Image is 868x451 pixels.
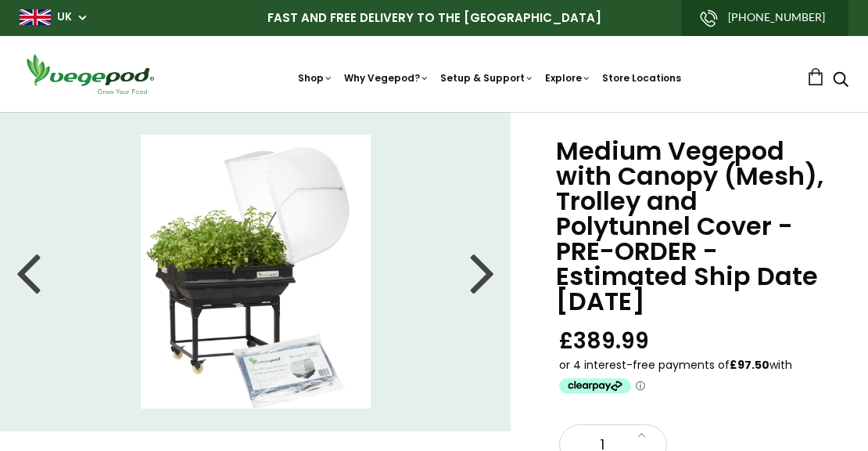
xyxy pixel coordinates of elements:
a: Explore [545,71,591,85]
img: Medium Vegepod with Canopy (Mesh), Trolley and Polytunnel Cover - PRE-ORDER - Estimated Ship Date... [141,135,371,409]
a: UK [57,9,72,25]
a: Shop [298,71,333,85]
a: Store Locations [602,71,681,85]
img: gb_large.png [20,9,51,25]
a: Why Vegepod? [344,71,429,85]
a: Increase quantity by 1 [633,425,651,446]
a: Setup & Support [440,71,534,85]
a: Search [833,73,848,89]
span: £389.99 [559,327,649,355]
img: Vegepod [20,52,160,96]
h1: Medium Vegepod with Canopy (Mesh), Trolley and Polytunnel Cover - PRE-ORDER - Estimated Ship Date... [556,139,829,314]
